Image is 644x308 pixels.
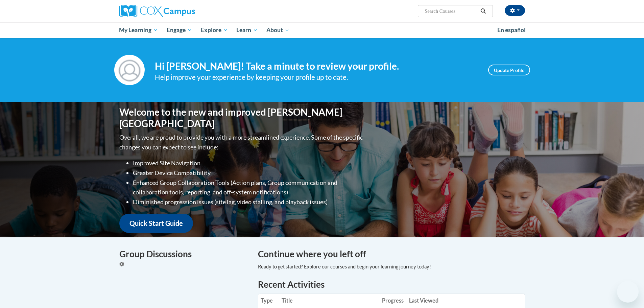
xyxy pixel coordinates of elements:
th: Last Viewed [406,294,441,307]
div: Main menu [109,22,535,38]
img: Profile Image [114,55,145,85]
a: Learn [232,22,262,38]
a: Update Profile [488,65,530,75]
li: Greater Device Compatibility [133,168,364,178]
img: Cox Campus [119,5,195,17]
h1: Recent Activities [258,278,525,290]
a: My Learning [115,22,163,38]
li: Diminished progression issues (site lag, video stalling, and playback issues) [133,197,364,207]
a: En español [493,23,530,37]
th: Title [279,294,379,307]
span: Engage [167,26,192,34]
th: Type [258,294,279,307]
span: Explore [201,26,228,34]
a: Quick Start Guide [119,214,193,233]
li: Improved Site Navigation [133,158,364,168]
p: Overall, we are proud to provide you with a more streamlined experience. Some of the specific cha... [119,133,364,152]
a: Explore [196,22,232,38]
span: Learn [236,26,258,34]
input: Search Courses [424,7,478,15]
h4: Hi [PERSON_NAME]! Take a minute to review your profile. [155,61,478,72]
span: My Learning [119,26,158,34]
button: Search [478,7,488,15]
h4: Group Discussions [119,247,248,261]
span: En español [497,26,526,33]
button: Account Settings [505,5,525,16]
a: Engage [162,22,196,38]
div: Help improve your experience by keeping your profile up to date. [155,72,478,83]
th: Progress [379,294,406,307]
a: Cox Campus [119,5,248,17]
iframe: Button to launch messaging window [617,281,639,303]
a: About [262,22,294,38]
li: Enhanced Group Collaboration Tools (Action plans, Group communication and collaboration tools, re... [133,178,364,197]
h1: Welcome to the new and improved [PERSON_NAME][GEOGRAPHIC_DATA] [119,106,364,129]
span: About [266,26,289,34]
h4: Continue where you left off [258,247,525,261]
